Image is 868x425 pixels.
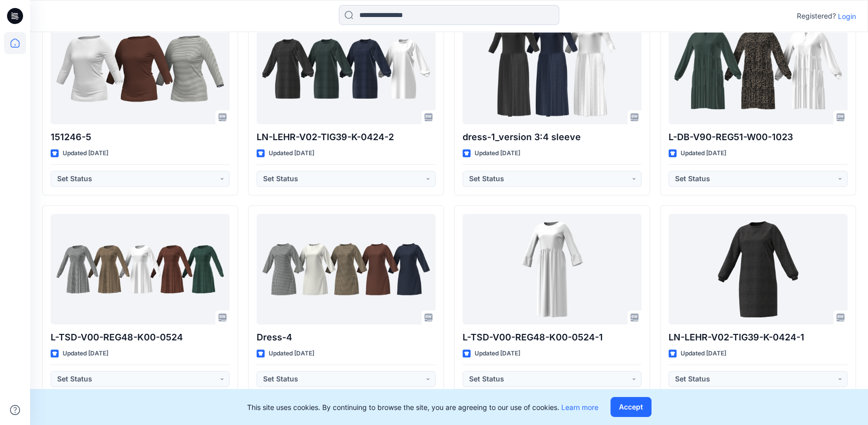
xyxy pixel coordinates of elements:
p: L-TSD-V00-REG48-K00-0524-1 [463,330,641,344]
p: Updated [DATE] [475,148,520,159]
p: Updated [DATE] [63,148,108,159]
p: Updated [DATE] [681,348,726,359]
p: 151246-5 [51,130,230,144]
p: Login [838,11,856,22]
p: LN-LEHR-V02-TIG39-K-0424-2 [257,130,436,144]
p: L-TSD-V00-REG48-K00-0524 [51,330,230,344]
a: L-TSD-V00-REG48-K00-0524-1 [463,214,641,324]
a: 151246-5 [51,14,230,124]
p: Updated [DATE] [269,148,314,159]
p: LN-LEHR-V02-TIG39-K-0424-1 [669,330,847,344]
a: LN-LEHR-V02-TIG39-K-0424-1 [669,214,847,324]
p: Updated [DATE] [681,148,726,159]
p: L-DB-V90-REG51-W00-1023 [669,130,847,144]
a: LN-LEHR-V02-TIG39-K-0424-2 [257,14,436,124]
a: Dress-4 [257,214,436,324]
p: Dress-4 [257,330,436,344]
p: Updated [DATE] [63,348,108,359]
a: dress-1_version 3:4 sleeve [463,14,641,124]
p: Registered? [797,10,836,22]
p: Updated [DATE] [269,348,314,359]
p: This site uses cookies. By continuing to browse the site, you are agreeing to our use of cookies. [247,402,598,412]
a: Learn more [561,403,598,411]
p: dress-1_version 3:4 sleeve [463,130,641,144]
a: L-TSD-V00-REG48-K00-0524 [51,214,230,324]
p: Updated [DATE] [475,348,520,359]
button: Accept [610,397,652,417]
a: L-DB-V90-REG51-W00-1023 [669,14,847,124]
